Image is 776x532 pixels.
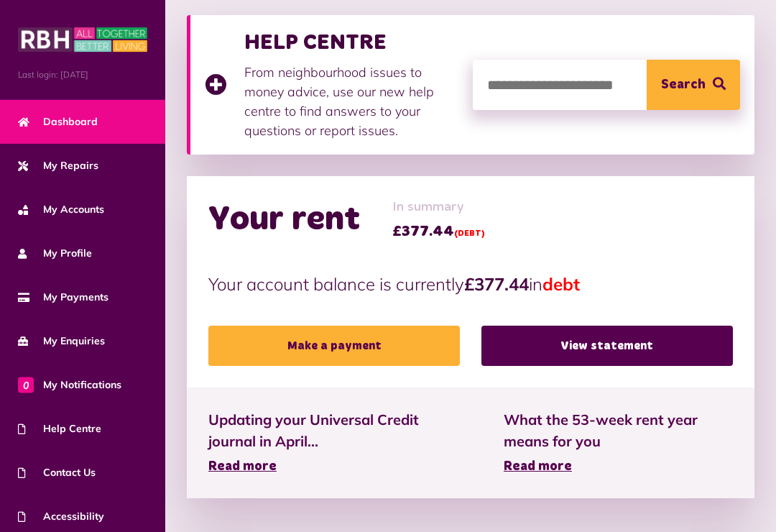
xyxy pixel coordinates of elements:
p: From neighbourhood issues to money advice, use our new help centre to find answers to your questi... [244,63,458,140]
span: My Notifications [18,377,121,393]
span: Contact Us [18,465,96,480]
span: My Enquiries [18,334,105,349]
span: Last login: [DATE] [18,68,147,81]
p: Your account balance is currently in [208,271,733,297]
a: View statement [481,326,733,366]
h2: Your rent [208,199,360,241]
span: £377.44 [392,221,485,242]
span: Accessibility [18,509,104,524]
span: Updating your Universal Credit journal in April... [208,409,461,452]
span: Read more [208,460,277,473]
h3: HELP CENTRE [244,29,458,55]
strong: £377.44 [464,273,529,295]
span: Dashboard [18,114,98,129]
span: What the 53-week rent year means for you [504,409,733,452]
img: MyRBH [18,25,147,54]
span: My Repairs [18,158,98,173]
span: (DEBT) [454,229,485,238]
span: In summary [392,198,485,217]
a: What the 53-week rent year means for you Read more [504,409,733,477]
span: debt [542,273,580,295]
span: My Profile [18,246,92,261]
button: Search [647,60,740,110]
span: Help Centre [18,421,101,436]
span: My Accounts [18,202,104,217]
span: Search [661,60,706,110]
span: My Payments [18,290,108,305]
a: Make a payment [208,326,460,366]
span: 0 [18,377,34,393]
a: Updating your Universal Credit journal in April... Read more [208,409,461,477]
span: Read more [504,460,572,473]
